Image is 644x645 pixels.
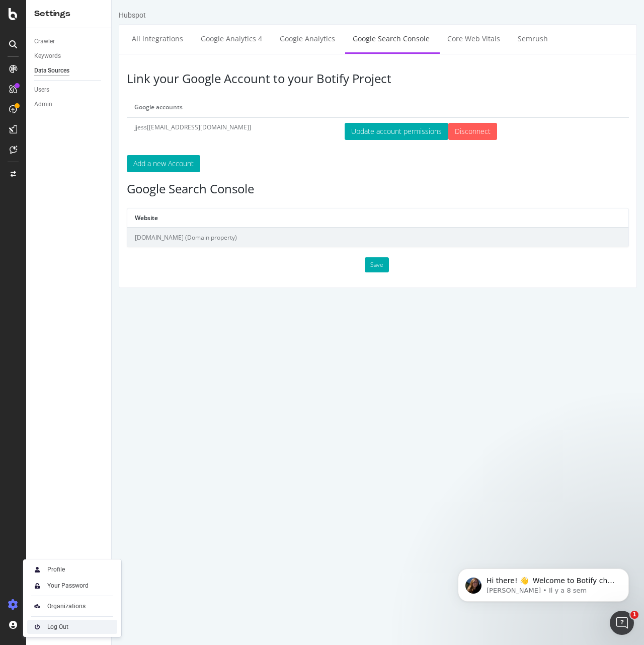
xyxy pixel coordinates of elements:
[47,582,89,590] div: Your Password
[337,123,385,140] input: Disconnect
[34,99,104,110] a: Admin
[15,98,225,117] th: Google accounts
[31,600,43,612] img: AtrBVVRoAgWaAAAAAElFTkSuQmCC
[34,36,104,47] a: Crawler
[610,611,634,635] iframe: Intercom live chat
[13,25,79,52] a: All integrations
[44,39,174,48] p: Message from Laura, sent Il y a 8 sem
[443,547,644,618] iframe: Intercom notifications message
[27,579,117,593] a: Your Password
[233,123,337,140] button: Update account permissions
[15,117,225,145] td: jjess[[EMAIL_ADDRESS][DOMAIN_NAME]]
[34,65,69,76] div: Data Sources
[233,25,326,52] a: Google Search Console
[15,72,517,85] h3: Link your Google Account to your Botify Project
[31,621,43,633] img: prfnF3csMXgAAAABJRU5ErkJggg==
[34,99,52,110] div: Admin
[27,620,117,634] a: Log Out
[630,611,638,619] span: 1
[398,25,444,52] a: Semrush
[34,85,104,95] a: Users
[47,565,65,574] div: Profile
[16,208,517,228] th: Website
[253,257,277,272] button: Save
[34,36,55,47] div: Crawler
[34,65,104,76] a: Data Sources
[328,25,396,52] a: Core Web Vitals
[82,25,158,52] a: Google Analytics 4
[47,623,68,631] div: Log Out
[27,562,117,577] a: Profile
[34,8,103,20] div: Settings
[34,51,61,61] div: Keywords
[31,580,43,592] img: tUVSALn78D46LlpAY8klYZqgKwTuBm2K29c6p1XQNDCsM0DgKSSoAXXevcAwljcHBINEg0LrUEktgcYYD5sVUphq1JigPmkfB...
[44,29,172,78] span: Hi there! 👋 Welcome to Botify chat support! Have a question? Reply to this message and our team w...
[47,602,86,610] div: Organizations
[7,10,34,20] div: Hubspot
[31,563,43,576] img: Xx2yTbCeVcdxHMdxHOc+8gctb42vCocUYgAAAABJRU5ErkJggg==
[34,51,104,61] a: Keywords
[15,182,517,195] h3: Google Search Console
[27,599,117,613] a: Organizations
[34,85,49,95] div: Users
[160,25,231,52] a: Google Analytics
[16,228,517,247] td: [DOMAIN_NAME] (Domain property)
[15,155,89,172] button: Add a new Account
